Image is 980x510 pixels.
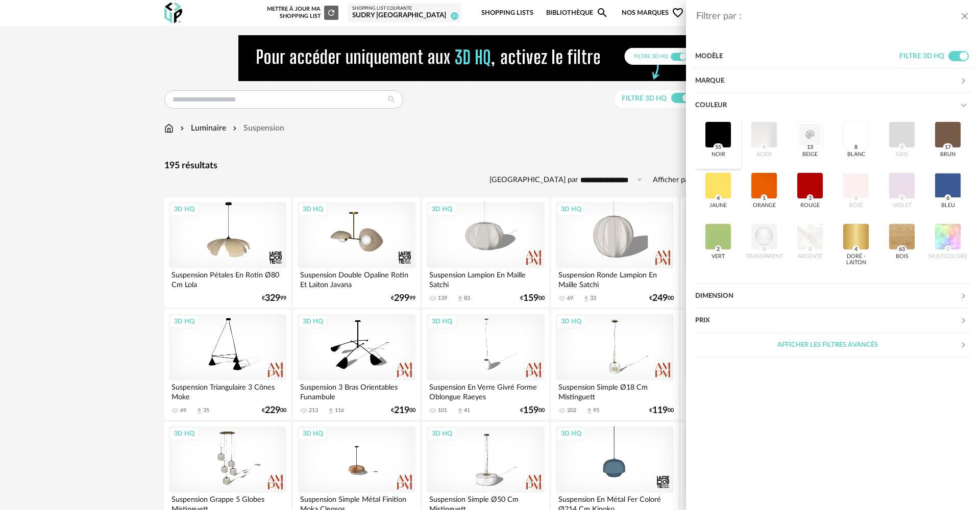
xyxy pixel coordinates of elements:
[802,151,818,158] div: beige
[896,253,909,260] div: bois
[695,93,971,118] div: Couleur
[800,202,820,209] div: rouge
[847,151,865,158] div: blanc
[940,151,955,158] div: brun
[761,194,768,202] span: 1
[712,151,725,158] div: noir
[853,143,860,151] span: 8
[837,253,876,267] div: doré - laiton
[712,253,725,260] div: vert
[945,194,951,202] span: 6
[753,202,776,209] div: orange
[960,10,970,23] button: close drawer
[695,309,971,333] div: Prix
[709,202,727,209] div: jaune
[695,284,960,309] div: Dimension
[941,202,955,209] div: bleu
[695,284,971,309] div: Dimension
[695,44,899,69] div: Modèle
[805,143,815,151] span: 13
[853,245,860,253] span: 4
[695,93,960,118] div: Couleur
[695,69,960,93] div: Marque
[695,333,971,358] div: Afficher les filtres avancés
[695,69,971,93] div: Marque
[807,194,814,202] span: 3
[943,143,953,151] span: 17
[714,143,723,151] span: 55
[715,194,722,202] span: 4
[695,333,960,358] div: Afficher les filtres avancés
[695,118,971,284] div: Couleur
[696,11,960,22] div: Filtrer par :
[715,245,722,253] span: 2
[695,309,960,333] div: Prix
[899,53,944,60] span: Filtre 3D HQ
[897,245,907,253] span: 63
